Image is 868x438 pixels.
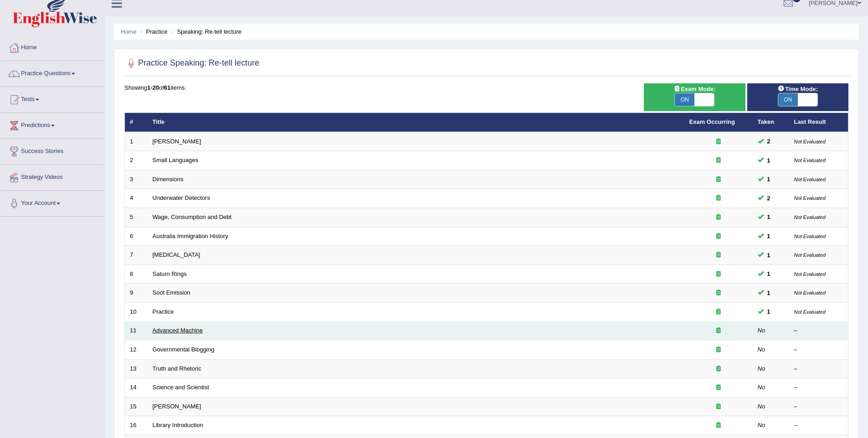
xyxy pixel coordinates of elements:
[794,271,826,277] small: Not Evaluated
[689,175,748,184] div: Exam occurring question
[753,113,789,132] th: Taken
[689,346,748,354] div: Exam occurring question
[0,113,104,136] a: Predictions
[794,214,826,220] small: Not Evaluated
[764,212,774,222] span: You can still take this question
[764,137,774,146] span: You can still take this question
[148,113,684,132] th: Title
[764,307,774,316] span: You can still take this question
[794,346,843,354] div: –
[774,84,822,94] span: Time Mode:
[689,326,748,335] div: Exam occurring question
[153,365,201,372] a: Truth and Rhetoric
[689,118,735,125] a: Exam Occurring
[125,113,148,132] th: #
[125,284,148,303] td: 9
[125,189,148,208] td: 4
[138,27,167,36] li: Practice
[794,421,843,430] div: –
[153,138,201,145] a: [PERSON_NAME]
[689,365,748,373] div: Exam occurring question
[153,233,228,239] a: Australia Immigration History
[764,174,774,184] span: You can still take this question
[0,139,104,162] a: Success Stories
[689,156,748,165] div: Exam occurring question
[0,191,104,214] a: Your Account
[794,139,826,144] small: Not Evaluated
[758,422,765,428] em: No
[153,214,232,220] a: Wage, Consumption and Debt
[764,156,774,165] span: You can still take this question
[794,309,826,315] small: Not Evaluated
[0,35,104,58] a: Home
[125,416,148,435] td: 16
[147,84,159,91] b: 1-20
[125,208,148,227] td: 5
[794,234,826,239] small: Not Evaluated
[153,346,215,353] a: Governmental Blogging
[153,251,200,258] a: [MEDICAL_DATA]
[125,359,148,378] td: 13
[689,251,748,260] div: Exam occurring question
[124,83,848,92] div: Showing of items.
[764,194,774,203] span: You can still take this question
[689,383,748,392] div: Exam occurring question
[0,87,104,110] a: Tests
[689,213,748,222] div: Exam occurring question
[794,383,843,392] div: –
[758,403,765,410] em: No
[675,93,694,106] span: ON
[125,170,148,189] td: 3
[153,327,203,334] a: Advanced Machine
[764,269,774,279] span: You can still take this question
[794,290,826,295] small: Not Evaluated
[794,177,826,182] small: Not Evaluated
[758,327,765,334] em: No
[758,346,765,353] em: No
[689,289,748,297] div: Exam occurring question
[764,288,774,298] span: You can still take this question
[689,308,748,316] div: Exam occurring question
[125,321,148,341] td: 11
[125,340,148,359] td: 12
[794,326,843,335] div: –
[689,421,748,430] div: Exam occurring question
[153,270,187,277] a: Saturn Rings
[125,302,148,321] td: 10
[689,270,748,279] div: Exam occurring question
[125,246,148,265] td: 7
[689,232,748,241] div: Exam occurring question
[789,113,848,132] th: Last Result
[125,227,148,246] td: 6
[153,176,184,183] a: Dimensions
[794,365,843,373] div: –
[164,84,170,91] b: 61
[153,194,210,201] a: Underwater Detectors
[758,365,765,372] em: No
[689,138,748,146] div: Exam occurring question
[153,289,190,296] a: Soot Emission
[125,151,148,170] td: 2
[0,165,104,188] a: Strategy Videos
[644,83,745,111] div: Show exams occurring in exams
[794,158,826,163] small: Not Evaluated
[670,84,719,94] span: Exam Mode:
[153,157,198,163] a: Small Languages
[125,265,148,284] td: 8
[153,308,174,315] a: Practice
[758,384,765,391] em: No
[153,384,209,391] a: Science and Scientist
[764,231,774,241] span: You can still take this question
[0,61,104,84] a: Practice Questions
[689,402,748,411] div: Exam occurring question
[794,402,843,411] div: –
[121,28,137,35] a: Home
[125,397,148,416] td: 15
[794,252,826,258] small: Not Evaluated
[124,56,259,70] h2: Practice Speaking: Re-tell lecture
[764,250,774,260] span: You can still take this question
[689,194,748,203] div: Exam occurring question
[153,422,203,428] a: Library Introduction
[778,93,798,106] span: ON
[169,27,241,36] li: Speaking: Re-tell lecture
